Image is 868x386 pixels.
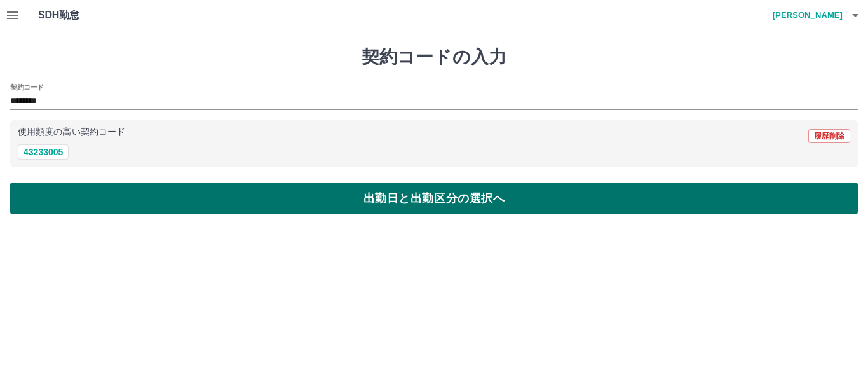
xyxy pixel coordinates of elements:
h1: 契約コードの入力 [10,46,858,68]
button: 43233005 [18,144,69,160]
h2: 契約コード [10,82,44,92]
button: 出勤日と出勤区分の選択へ [10,183,858,214]
button: 履歴削除 [808,129,850,143]
p: 使用頻度の高い契約コード [18,128,125,137]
